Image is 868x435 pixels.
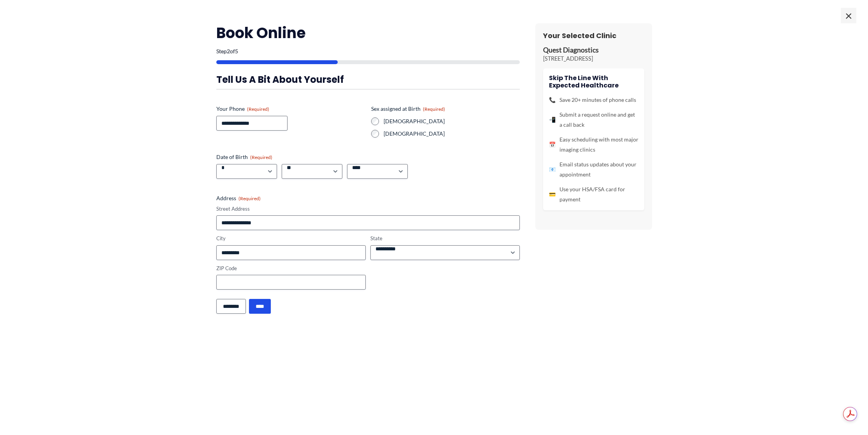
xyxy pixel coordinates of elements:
[370,235,520,242] label: State
[549,135,638,155] li: Easy scheduling with most major imaging clinics
[423,106,445,112] span: (Required)
[549,159,638,180] li: Email status updates about your appointment
[384,130,520,138] label: [DEMOGRAPHIC_DATA]
[247,106,269,112] span: (Required)
[543,55,644,63] p: [STREET_ADDRESS]
[549,95,638,105] li: Save 20+ minutes of phone calls
[549,140,556,150] span: 📅
[216,194,261,202] legend: Address
[235,48,238,54] span: 5
[216,105,365,113] label: Your Phone
[543,46,644,55] p: Quest Diagnostics
[238,196,261,201] span: (Required)
[549,95,556,105] span: 📞
[549,74,638,89] h4: Skip the line with Expected Healthcare
[216,23,520,42] h2: Book Online
[549,110,638,130] li: Submit a request online and get a call back
[543,31,644,40] h3: Your Selected Clinic
[371,105,445,113] legend: Sex assigned at Birth
[216,235,366,242] label: City
[384,117,520,125] label: [DEMOGRAPHIC_DATA]
[841,8,856,23] span: ×
[227,48,230,54] span: 2
[549,164,556,175] span: 📧
[216,205,520,213] label: Street Address
[216,153,272,161] legend: Date of Birth
[216,49,520,54] p: Step of
[250,154,272,160] span: (Required)
[216,73,520,86] h3: Tell us a bit about yourself
[549,115,556,125] span: 📲
[549,184,638,204] li: Use your HSA/FSA card for payment
[549,189,556,199] span: 💳
[216,265,366,272] label: ZIP Code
